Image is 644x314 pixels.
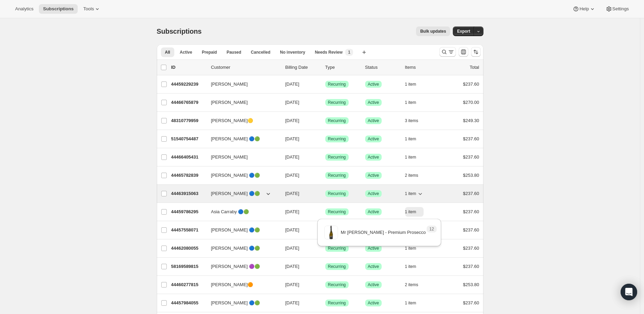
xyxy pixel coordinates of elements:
button: [PERSON_NAME] 🔵🟢 [207,297,276,308]
span: Recurring [328,191,346,196]
span: $253.80 [463,282,479,287]
button: Bulk updates [416,26,450,36]
p: Status [365,64,400,71]
span: Recurring [328,100,346,105]
button: 1 item [405,79,424,89]
span: [PERSON_NAME]🟡 [211,117,253,124]
button: 1 item [405,98,424,107]
span: [PERSON_NAME] 🔵🟢 [211,190,260,197]
button: 1 item [405,134,424,144]
span: $237.60 [463,191,479,196]
span: Recurring [328,264,346,269]
span: Active [368,100,379,105]
button: 1 item [405,189,424,198]
span: [DATE] [285,264,299,269]
button: Search and filter results [439,47,456,57]
span: Active [368,154,379,160]
span: All [165,50,170,55]
span: [PERSON_NAME] 🟣🟢 [211,263,260,270]
div: 44457984055[PERSON_NAME] 🔵🟢[DATE]SuccessRecurringSuccessActive1 item$237.60 [171,298,479,308]
button: Analytics [11,4,37,14]
button: Export [453,26,474,36]
span: [PERSON_NAME] [211,154,248,161]
div: IDCustomerBilling DateTypeStatusItemsTotal [171,64,479,71]
p: 58169589815 [171,263,206,270]
span: Asia Carraby 🔵🟢 [211,208,249,215]
p: Billing Date [285,64,320,71]
p: 44462080055 [171,245,206,252]
button: Asia Carraby 🔵🟢 [207,206,276,217]
span: 1 item [405,264,416,269]
span: Settings [612,6,629,12]
div: 44466405431[PERSON_NAME][DATE]SuccessRecurringSuccessActive1 item$237.60 [171,152,479,162]
span: Recurring [328,136,346,142]
span: Active [368,209,379,215]
button: 1 item [405,298,424,308]
button: 2 items [405,280,426,290]
button: 1 item [405,152,424,162]
span: Active [180,50,192,55]
span: $237.60 [463,246,479,251]
div: 44465782839[PERSON_NAME] 🔵🟢[DATE]SuccessRecurringSuccessActive2 items$253.80 [171,171,479,180]
span: 1 item [405,136,416,142]
p: 44463915063 [171,190,206,197]
span: No inventory [280,50,305,55]
button: [PERSON_NAME]🟠 [207,279,276,290]
button: [PERSON_NAME] 🔵🟢 [207,243,276,254]
span: Recurring [328,300,346,306]
span: 1 item [405,154,416,160]
button: [PERSON_NAME]🟡 [207,115,276,126]
button: [PERSON_NAME] 🔵🟢 [207,170,276,181]
p: 44466405431 [171,154,206,161]
span: Prepaid [202,50,217,55]
span: [DATE] [285,173,299,178]
span: [DATE] [285,191,299,196]
span: $270.00 [463,100,479,105]
span: $237.60 [463,82,479,87]
span: Bulk updates [420,29,446,34]
span: Help [579,6,589,12]
button: Tools [79,4,105,14]
span: [DATE] [285,227,299,232]
span: [PERSON_NAME] [211,81,248,88]
button: [PERSON_NAME] [207,97,276,108]
span: Recurring [328,82,346,87]
span: [DATE] [285,282,299,287]
div: 51540754487[PERSON_NAME] 🔵🟢[DATE]SuccessRecurringSuccessActive1 item$237.60 [171,134,479,144]
p: Mr [PERSON_NAME] - Premium Prosecco [341,229,426,236]
button: 1 item [405,262,424,271]
span: [DATE] [285,246,299,251]
span: 3 items [405,118,418,123]
div: Items [405,64,439,71]
span: [PERSON_NAME] 🔵🟢 [211,136,260,142]
span: Subscriptions [43,6,74,12]
span: 1 item [405,82,416,87]
button: [PERSON_NAME] 🟣🟢 [207,261,276,272]
p: 44459786295 [171,208,206,215]
span: Needs Review [315,50,343,55]
button: 1 item [405,207,424,217]
p: 44460277815 [171,281,206,288]
span: [PERSON_NAME] 🔵🟢 [211,300,260,306]
button: Create new view [359,47,370,57]
span: 1 item [405,209,416,215]
span: Recurring [328,173,346,178]
span: Active [368,82,379,87]
span: Active [368,300,379,306]
p: ID [171,64,206,71]
span: $249.30 [463,118,479,123]
span: Recurring [328,118,346,123]
span: Active [368,282,379,288]
p: 44457984055 [171,300,206,306]
span: 1 item [405,300,416,306]
span: Recurring [328,282,346,288]
span: $237.60 [463,154,479,160]
button: Sort the results [471,47,481,57]
span: Subscriptions [157,28,202,35]
div: 44466765879[PERSON_NAME][DATE]SuccessRecurringSuccessActive1 item$270.00 [171,98,479,107]
span: [DATE] [285,118,299,123]
span: 12 [429,226,434,232]
button: [PERSON_NAME] 🔵🟢 [207,133,276,144]
button: [PERSON_NAME] 🔵🟢 [207,188,276,199]
span: [DATE] [285,154,299,160]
